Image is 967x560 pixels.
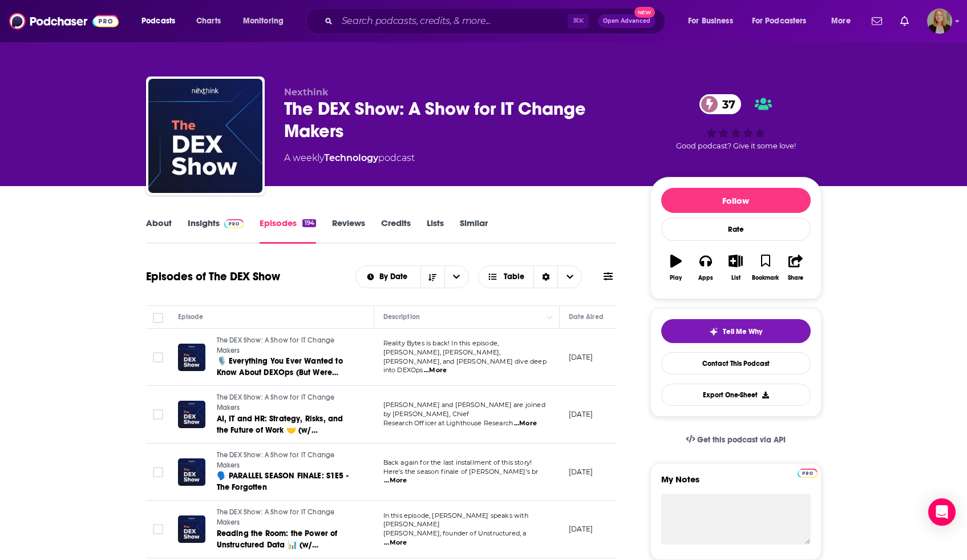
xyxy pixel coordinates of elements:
span: AI, IT and HR: Strategy, Risks, and the Future of Work 🤝 (w/ [PERSON_NAME]) [217,414,343,446]
button: Show profile menu [927,9,952,34]
img: User Profile [927,9,952,34]
div: Bookmark [752,275,779,281]
span: 🎙️ Everything You Ever Wanted to Know About DEXOps (But Were Afraid to Ask) [217,356,343,389]
a: AI, IT and HR: Strategy, Risks, and the Future of Work 🤝 (w/ [PERSON_NAME]) [217,413,354,436]
span: The DEX Show: A Show for IT Change Makers [217,508,335,526]
div: Open Intercom Messenger [928,498,956,526]
span: Toggle select row [153,352,163,362]
button: Open AdvancedNew [598,14,656,28]
img: The DEX Show: A Show for IT Change Makers [148,79,262,193]
span: ...More [424,366,447,375]
span: [PERSON_NAME], founder of Unstructured, a [383,529,527,537]
p: [DATE] [569,352,593,362]
h2: Choose List sort [355,265,469,288]
span: More [831,13,851,29]
button: open menu [823,12,865,30]
button: Choose View [478,265,582,288]
span: Toggle select row [153,524,163,534]
p: [DATE] [569,467,593,477]
div: Apps [698,275,713,281]
span: ...More [384,476,407,485]
img: Podchaser Pro [798,469,818,478]
a: 37 [699,94,741,114]
a: The DEX Show: A Show for IT Change Makers [217,507,354,527]
span: The DEX Show: A Show for IT Change Makers [217,393,335,412]
button: Export One-Sheet [661,384,811,406]
button: open menu [356,273,420,281]
a: The DEX Show: A Show for IT Change Makers [217,393,354,413]
a: InsightsPodchaser Pro [188,217,244,244]
button: Sort Direction [420,266,444,288]
div: 37Good podcast? Give it some love! [650,87,822,158]
span: Reality Bytes is back! In this episode, [PERSON_NAME], [PERSON_NAME], [383,339,501,356]
span: Podcasts [141,13,175,29]
button: Column Actions [543,311,557,324]
span: Toggle select row [153,467,163,477]
span: Back again for the last installment of this story! [383,458,532,466]
span: For Business [688,13,733,29]
span: The DEX Show: A Show for IT Change Makers [217,336,335,354]
img: Podchaser Pro [224,219,244,228]
span: Research Officer at Lighthouse Research [383,419,513,427]
span: Toggle select row [153,409,163,420]
span: Get this podcast via API [697,435,786,445]
a: Reviews [332,217,365,244]
span: Monitoring [243,13,284,29]
button: open menu [133,12,190,30]
span: Here's the season finale of [PERSON_NAME]'s br [383,468,539,476]
a: About [146,217,172,244]
a: The DEX Show: A Show for IT Change Makers [217,450,354,470]
span: New [634,7,655,18]
a: Credits [381,217,411,244]
span: ⌘ K [568,14,589,29]
div: Play [670,275,682,281]
div: Share [788,275,803,281]
a: 🎙️ Everything You Ever Wanted to Know About DEXOps (But Were Afraid to Ask) [217,356,354,378]
button: List [721,247,750,288]
button: open menu [745,12,823,30]
div: List [731,275,741,281]
div: 194 [302,219,315,227]
span: Good podcast? Give it some love! [676,142,796,150]
button: Follow [661,188,811,213]
a: Similar [460,217,488,244]
img: Podchaser - Follow, Share and Rate Podcasts [9,10,119,32]
a: Get this podcast via API [677,426,795,454]
p: [DATE] [569,524,593,534]
button: Share [780,247,810,288]
span: Charts [196,13,221,29]
a: Lists [427,217,444,244]
div: Search podcasts, credits, & more... [317,8,676,34]
button: open menu [444,266,468,288]
span: By Date [379,273,411,281]
a: Pro website [798,467,818,478]
a: Episodes194 [260,217,315,244]
a: Technology [324,152,378,163]
div: Sort Direction [533,266,557,288]
span: ...More [384,538,407,547]
span: [PERSON_NAME] and [PERSON_NAME] are joined by [PERSON_NAME], Chief [383,401,545,418]
span: 37 [711,94,741,114]
span: Tell Me Why [723,327,762,336]
img: tell me why sparkle [709,327,718,336]
span: Open Advanced [603,18,650,24]
span: Logged in as emckenzie [927,9,952,34]
span: In this episode, [PERSON_NAME] speaks with [PERSON_NAME] [383,511,528,529]
button: tell me why sparkleTell Me Why [661,319,811,343]
p: [DATE] [569,409,593,419]
label: My Notes [661,474,811,494]
a: Reading the Room: the Power of Unstructured Data 📊 (w/ [PERSON_NAME]) [217,528,354,551]
h1: Episodes of The DEX Show [146,269,280,284]
div: Date Aired [569,310,604,324]
button: Play [661,247,691,288]
button: Bookmark [751,247,780,288]
div: Rate [661,217,811,241]
span: ...More [514,419,537,428]
span: Nexthink [284,87,329,98]
button: open menu [680,12,747,30]
a: 🗣️ PARALLEL SEASON FINALE: S1E5 - The Forgotten [217,470,354,493]
div: Description [383,310,420,324]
